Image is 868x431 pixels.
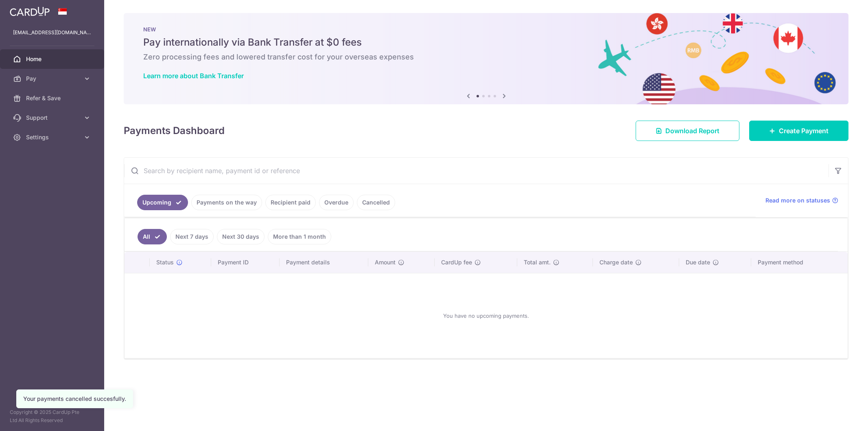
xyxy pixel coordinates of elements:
[13,29,91,37] p: [EMAIL_ADDRESS][DOMAIN_NAME]
[26,133,80,141] span: Settings
[268,229,331,244] a: More than 1 month
[686,258,710,266] span: Due date
[599,258,633,266] span: Charge date
[357,195,395,210] a: Cancelled
[143,36,829,49] h5: Pay internationally via Bank Transfer at $0 fees
[765,196,838,205] a: Read more on statuses
[26,114,80,122] span: Support
[26,75,80,83] span: Pay
[779,126,829,136] span: Create Payment
[137,195,188,210] a: Upcoming
[280,252,368,273] th: Payment details
[636,121,739,141] a: Download Report
[375,258,396,266] span: Amount
[124,158,829,184] input: Search by recipient name, payment id or reference
[441,258,472,266] span: CardUp fee
[124,13,848,104] img: Bank transfer banner
[816,407,860,427] iframe: Opens a widget where you can find more information
[217,229,265,244] a: Next 30 days
[765,196,830,205] span: Read more on statuses
[665,126,719,136] span: Download Report
[749,121,848,141] a: Create Payment
[143,72,244,80] a: Learn more about Bank Transfer
[170,229,214,244] a: Next 7 days
[143,26,829,33] p: NEW
[751,252,848,273] th: Payment method
[23,395,126,403] div: Your payments cancelled succesfully.
[138,229,167,244] a: All
[26,55,80,63] span: Home
[143,52,829,62] h6: Zero processing fees and lowered transfer cost for your overseas expenses
[124,123,225,138] h4: Payments Dashboard
[319,195,354,210] a: Overdue
[26,94,80,102] span: Refer & Save
[211,252,280,273] th: Payment ID
[10,7,50,16] img: CardUp
[524,258,551,266] span: Total amt.
[156,258,174,266] span: Status
[191,195,262,210] a: Payments on the way
[265,195,316,210] a: Recipient paid
[134,280,838,352] div: You have no upcoming payments.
